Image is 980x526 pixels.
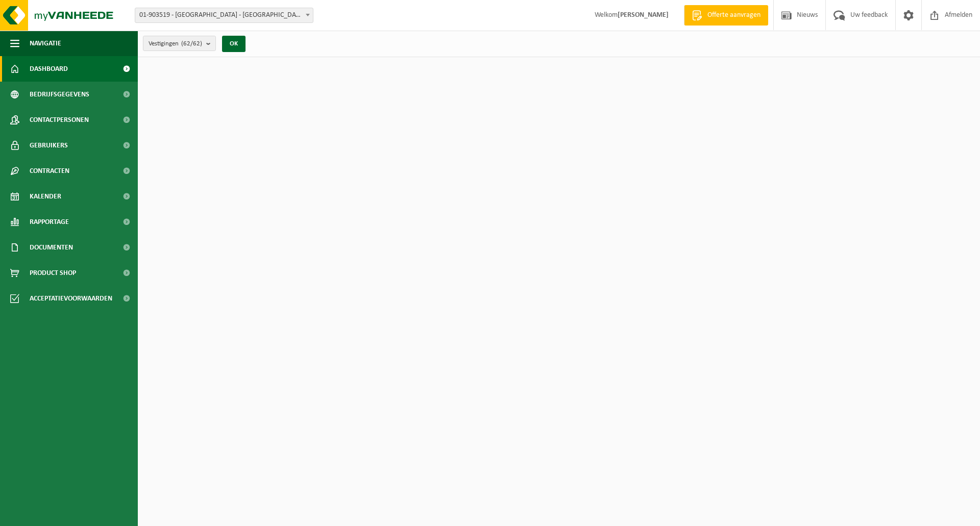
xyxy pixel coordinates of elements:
[30,56,68,82] span: Dashboard
[705,10,763,20] span: Offerte aanvragen
[30,209,69,235] span: Rapportage
[30,158,69,184] span: Contracten
[135,8,313,23] span: 01-903519 - FRIGRO NV - MOORSELE
[30,133,68,158] span: Gebruikers
[30,82,89,107] span: Bedrijfsgegevens
[30,260,76,286] span: Product Shop
[618,11,669,19] strong: [PERSON_NAME]
[30,31,61,56] span: Navigatie
[684,5,768,26] a: Offerte aanvragen
[222,36,246,52] button: OK
[30,235,73,260] span: Documenten
[30,286,112,311] span: Acceptatievoorwaarden
[30,107,89,133] span: Contactpersonen
[149,36,202,52] span: Vestigingen
[135,8,313,22] span: 01-903519 - FRIGRO NV - MOORSELE
[30,184,61,209] span: Kalender
[143,36,216,51] button: Vestigingen(62/62)
[181,40,202,47] count: (62/62)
